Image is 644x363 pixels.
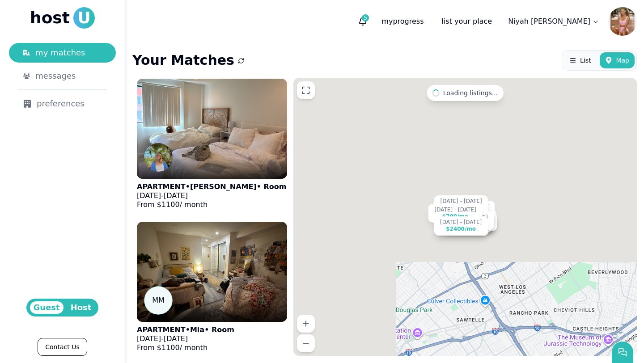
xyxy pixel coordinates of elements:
[132,52,234,68] h1: Your Matches
[9,43,116,63] a: my matches
[440,198,482,205] div: [DATE] - [DATE]
[30,7,95,29] a: hostU
[23,97,102,110] div: preferences
[144,143,173,172] img: Lindsay Hellman avatar
[30,301,64,314] span: Guest
[297,81,315,99] button: Enter fullscreen
[38,338,87,356] a: Contact Us
[443,89,498,97] span: Loading listings...
[35,46,85,59] span: my matches
[446,226,476,232] div: $2400 /mo
[442,213,469,220] div: $700 /mo
[434,13,499,30] a: list your place
[137,79,287,179] img: APARTMENT
[137,191,161,200] span: [DATE]
[435,207,476,213] div: [DATE] - [DATE]
[137,182,286,191] p: APARTMENT • [PERSON_NAME] • Room
[137,343,234,352] p: From $ 1100 / month
[67,301,95,314] span: Host
[608,7,637,36] img: Niyah Coleman avatar
[132,74,292,217] a: APARTMENTLindsay Hellman avatarAPARTMENT•[PERSON_NAME]• Room[DATE]-[DATE]From $1100/ month
[137,334,161,343] span: [DATE]
[164,334,188,343] span: [DATE]
[508,16,590,27] p: Niyah [PERSON_NAME]
[137,222,287,322] img: APARTMENT
[362,14,369,21] span: 5
[137,334,234,343] p: -
[73,7,95,29] span: U
[137,200,286,209] p: From $ 1100 / month
[381,17,393,25] span: my
[600,52,635,68] button: Map
[30,9,70,27] span: host
[132,217,292,360] a: APARTMENTMMAPARTMENT•Mia• Room[DATE]-[DATE]From $1100/ month
[137,191,286,200] p: -
[297,315,315,333] button: Zoom in
[440,219,482,226] div: [DATE] - [DATE]
[9,66,116,86] a: messages
[355,13,371,30] button: 5
[9,94,116,114] a: preferences
[503,13,605,30] a: Niyah [PERSON_NAME]
[35,70,76,82] span: messages
[137,325,234,334] p: APARTMENT • Mia • Room
[564,52,596,68] button: List
[144,286,173,315] span: M M
[580,56,591,65] span: List
[297,334,315,352] button: Zoom out
[374,13,431,30] p: progress
[164,191,188,200] span: [DATE]
[616,56,629,65] span: Map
